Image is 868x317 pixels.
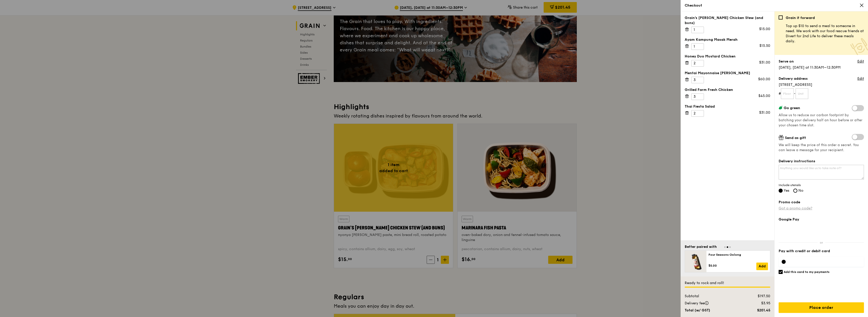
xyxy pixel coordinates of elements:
[779,76,808,81] label: Delivery address
[724,246,726,248] span: Go to slide 1
[781,88,794,99] input: Floor
[857,76,864,81] a: Edit
[682,308,743,313] div: Total (w/ GST)
[758,77,770,82] div: $60.00
[685,244,717,249] div: Better paired with
[758,93,770,98] div: $45.00
[779,189,783,193] input: Yes
[784,106,800,110] span: Go green
[729,246,731,248] span: Go to slide 3
[743,301,773,306] div: $3.95
[779,249,864,254] label: Pay with credit or debit card
[796,88,808,99] input: Unit
[790,260,861,264] iframe: Secure card payment input frame
[759,43,770,48] div: $15.50
[786,24,864,44] p: Top up $10 to send a meal to someone in need. We work with our food rescue friends at Divert for ...
[798,188,803,193] span: No
[857,59,864,64] a: Edit
[779,302,864,313] input: Place order
[708,253,768,257] div: Four Seasons Oolong
[786,16,815,20] b: Grain it forward
[685,71,770,76] div: Mentai Mayonnaise [PERSON_NAME]
[784,188,789,193] span: Yes
[759,110,770,115] div: $31.00
[759,27,770,32] div: $15.00
[708,264,756,268] div: $5.00
[685,104,770,109] div: Thai Fiesta Salad
[685,87,770,92] div: Grilled Farm Fresh Chicken
[756,263,768,270] a: Add
[682,294,743,299] div: Subtotal
[685,37,770,42] div: Ayam Kampung Masak Merah
[779,183,864,187] span: Include utensils
[685,281,770,286] div: Ready to rock and roll!
[685,3,864,8] div: Checkout
[685,15,770,26] div: Grain's [PERSON_NAME] Chicken Stew (and buns)
[779,59,794,64] label: Serve on
[793,189,797,193] input: No
[779,270,783,274] input: Add this card to my payments
[779,143,864,153] span: We will keep the price of this order a secret. You can leave a message for your recipient.
[779,206,812,210] a: Got a promo code?
[685,54,770,59] div: Honey Duo Mustard Chicken
[727,246,728,248] span: Go to slide 2
[779,113,862,127] span: Allow us to reduce our carbon footprint by batching your delivery half an hour before or after yo...
[779,82,864,87] span: [STREET_ADDRESS]
[759,60,770,65] div: $31.00
[779,159,864,164] label: Delivery instructions
[779,88,864,99] form: # -
[779,200,864,205] label: Promo code
[779,65,841,70] span: [DATE], [DATE] at 11:30AM–12:30PM
[779,225,864,236] iframe: Secure payment button frame
[785,136,806,140] span: Send as gift
[682,301,743,306] div: Delivery fee
[779,217,864,222] label: Google Pay
[743,294,773,299] div: $197.50
[850,38,868,56] img: Meal donation
[784,270,830,274] h6: Add this card to my payments
[743,308,773,313] div: $201.45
